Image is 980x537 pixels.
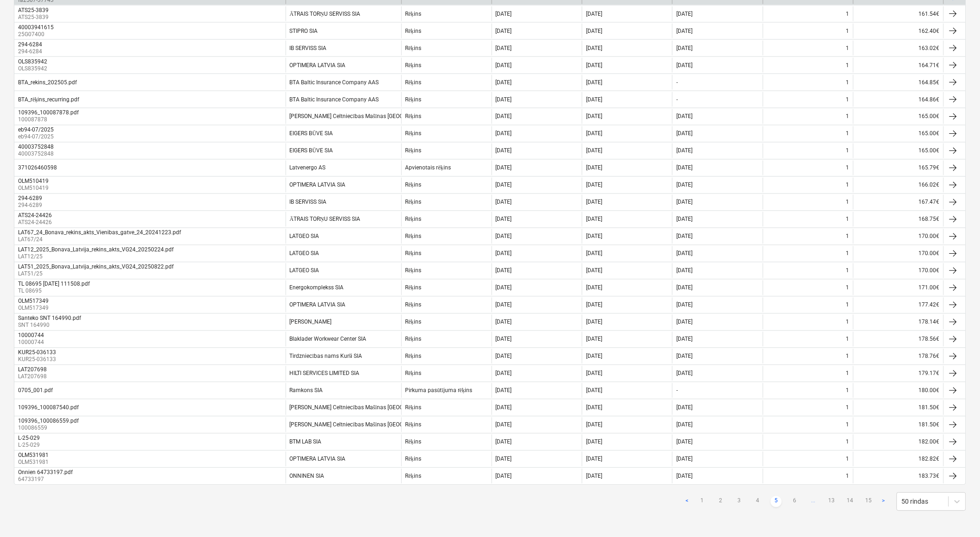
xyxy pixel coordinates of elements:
div: 1 [846,113,849,120]
p: SNT 164990 [18,322,83,330]
p: 100087878 [18,116,81,124]
div: LATGEO SIA [290,250,319,257]
div: Rēķins [406,250,421,257]
div: [DATE] [496,45,512,51]
div: 109396_100087878.pdf [18,110,79,116]
p: OLM531981 [18,459,50,467]
div: 1 [846,387,849,394]
div: [DATE] [496,336,512,343]
div: [DATE] [496,216,512,223]
p: LAT207698 [18,373,49,381]
div: [DATE] [676,439,693,445]
div: TL 08695 [DATE] 111508.pdf [18,281,90,287]
div: [DATE] [496,148,512,154]
a: Page 13 [826,496,837,507]
div: Onnien 64733197.pdf [18,469,73,476]
div: [DATE] [586,473,602,480]
div: 1 [846,199,849,206]
div: [DATE] [676,456,693,462]
div: 181.50€ [853,400,943,415]
div: 1 [846,96,849,103]
div: [PERSON_NAME] Celtniecības Mašīnas [GEOGRAPHIC_DATA] SIA [290,405,450,412]
div: BTA_rekins_202505.pdf [18,79,77,86]
div: Rēķins [406,199,421,206]
div: OLM531981 [18,452,49,459]
div: Rēķins [406,79,421,86]
div: Latvenergo AS [290,165,326,171]
div: Rēķins [406,422,421,429]
div: 109396_100087540.pdf [18,405,79,411]
div: OLM517349 [18,298,49,305]
div: Energokomplekss SIA [290,285,344,291]
div: Rēķins [406,113,421,120]
div: [DATE] [676,353,693,360]
div: [DATE] [586,353,602,360]
div: [DATE] [676,45,693,51]
a: Page 14 [845,496,856,507]
div: Rēķins [406,131,421,137]
p: 64733197 [18,476,75,484]
div: [DATE] [496,422,512,428]
div: Pirkuma pasūtījuma rēķins [406,387,473,394]
div: 165.00€ [853,126,943,141]
div: BTM LAB SIA [290,439,322,445]
div: - [676,96,678,103]
div: 1 [846,353,849,360]
div: Rēķins [406,405,421,412]
div: LAT207698 [18,367,47,373]
div: [DATE] [676,422,693,428]
p: OLM510419 [18,185,50,193]
div: Rēķins [406,45,421,52]
div: [DATE] [676,285,693,291]
p: TL 08695 [18,287,92,295]
div: 1 [846,131,849,137]
div: [DATE] [586,439,602,445]
div: 167.47€ [853,195,943,210]
p: 25G07400 [18,31,56,38]
div: [DATE] [586,319,602,325]
div: 1 [846,422,849,428]
div: Rēķins [406,456,421,463]
div: [DATE] [586,405,602,411]
div: LATGEO SIA [290,233,319,240]
div: KUR25-036133 [18,350,56,356]
div: Rēķins [406,302,421,309]
div: [DATE] [586,285,602,291]
div: - [676,387,678,394]
div: [DATE] [586,62,602,69]
a: Next page [878,496,889,507]
div: [DATE] [496,439,512,445]
div: 170.00€ [853,263,943,278]
div: 1 [846,79,849,86]
div: 294-6289 [18,195,42,202]
div: OPTIMERA LATVIA SIA [290,456,346,462]
div: [DATE] [496,353,512,360]
div: Rēķins [406,233,421,240]
div: Santeko SNT 164990.pdf [18,315,81,322]
div: [DATE] [586,387,602,394]
div: BTA Baltic Insurance Company AAS [290,79,379,86]
div: [DATE] [586,182,602,188]
div: [DATE] [496,11,512,17]
div: Rēķins [406,268,421,275]
p: 10000744 [18,339,46,347]
div: Rēķins [406,285,421,292]
div: 1 [846,45,849,51]
div: 0705_001.pdf [18,387,53,394]
div: BTA Baltic Insurance Company AAS [290,96,379,103]
div: [DATE] [586,336,602,343]
div: 1 [846,370,849,377]
p: L-25-029 [18,442,42,450]
div: [DATE] [496,405,512,411]
div: [PERSON_NAME] Celtniecības Mašīnas [GEOGRAPHIC_DATA] SIA [290,113,450,120]
div: 371026460598 [18,165,57,171]
div: 164.85€ [853,75,943,90]
div: 162.40€ [853,24,943,38]
div: Apvienotais rēķins [406,165,451,172]
div: [DATE] [676,302,693,308]
p: LAT12/25 [18,253,175,261]
div: [DATE] [586,370,602,377]
a: Page 5 is your current page [771,496,782,507]
div: 180.00€ [853,383,943,398]
div: [DATE] [496,165,512,171]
